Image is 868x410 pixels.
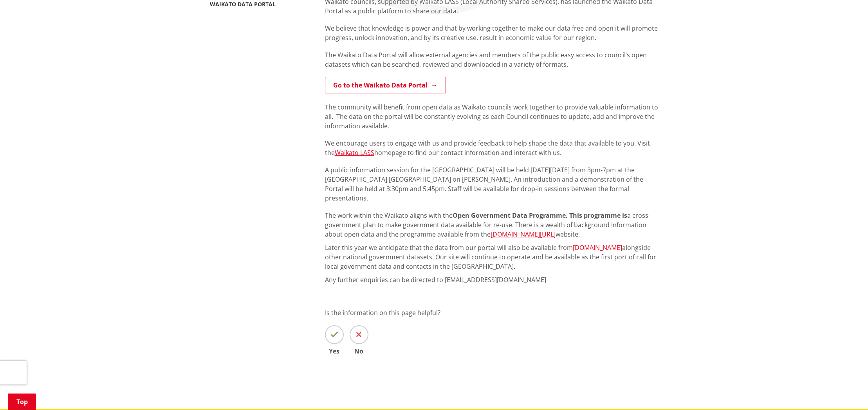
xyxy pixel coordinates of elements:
[325,24,659,42] p: We believe that knowledge is power and that by working together to make our data free and open it...
[210,0,276,8] a: Waikato Data Portal
[325,211,659,239] p: The work within the Waikato aligns with the a cross-government plan to make government data avail...
[832,377,860,405] iframe: Messenger Launcher
[335,148,374,157] a: Waikato LASS
[8,394,36,410] a: Top
[325,243,659,271] p: Later this year we anticipate that the data from our portal will also be available from alongside...
[573,243,622,252] a: [DOMAIN_NAME]
[325,348,344,354] span: Yes
[325,165,659,203] p: A public information session for the [GEOGRAPHIC_DATA] will be held [DATE][DATE] from 3pm-7pm at ...
[453,211,627,220] strong: Open Government Data Programme. This programme is
[491,230,556,239] a: [DOMAIN_NAME][URL]
[325,138,659,157] p: We encourage users to engage with us and provide feedback to help shape the data that available t...
[325,50,659,69] p: The Waikato Data Portal will allow external agencies and members of the public easy access to cou...
[325,77,446,93] a: Go to the Waikato Data Portal
[350,348,368,354] span: No
[325,308,659,317] p: Is the information on this page helpful?
[325,275,659,284] p: Any further enquiries can be directed to [EMAIL_ADDRESS][DOMAIN_NAME]
[325,102,659,131] p: The community will benefit from open data as Waikato councils work together to provide valuable i...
